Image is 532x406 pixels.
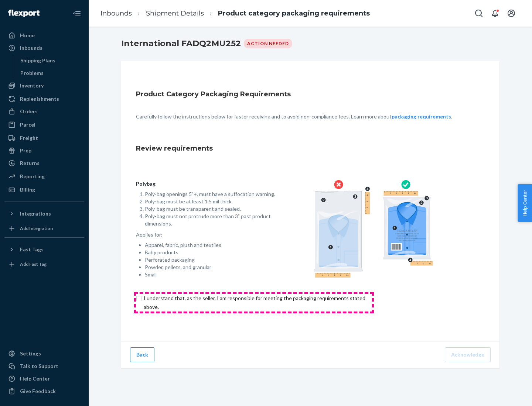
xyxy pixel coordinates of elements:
[20,246,44,253] div: Fast Tags
[130,347,154,362] button: Back
[392,113,451,120] button: packaging requirements
[488,6,502,21] button: Open notifications
[145,213,278,227] li: Poly-bag must not protrude more than 3” past product dimensions.
[145,241,278,249] li: Apparel, fabric, plush and textiles
[4,385,84,397] button: Give Feedback
[17,55,85,66] a: Shipping Plans
[100,9,132,17] a: Inbounds
[20,173,45,180] div: Reporting
[20,388,56,395] div: Give Feedback
[4,258,84,270] a: Add Fast Tag
[4,42,84,54] a: Inbounds
[20,69,44,77] div: Problems
[20,57,55,64] div: Shipping Plans
[4,30,84,41] a: Home
[20,134,38,142] div: Freight
[145,264,278,271] li: Powder, pellets, and granular
[4,171,84,182] a: Reporting
[20,147,31,154] div: Prep
[145,271,278,278] li: Small
[136,138,444,159] div: Review requirements
[4,348,84,359] a: Settings
[20,375,50,382] div: Help Center
[4,145,84,156] a: Prep
[4,208,84,220] button: Integrations
[313,180,433,278] img: polybag.ac92ac876edd07edd96c1eaacd328395.png
[218,9,370,17] a: Product category packaging requirements
[95,3,376,24] ol: breadcrumbs
[146,9,204,17] a: Shipment Details
[504,6,519,21] button: Open account menu
[136,231,278,238] p: Applies for:
[145,205,278,213] li: Poly-bag must be transparent and sealed.
[4,373,84,385] a: Help Center
[518,184,532,222] button: Help Center
[20,362,58,370] div: Talk to Support
[4,244,84,255] button: Fast Tags
[121,38,241,49] h2: International FADQ2MU252
[20,121,35,128] div: Parcel
[20,108,38,115] div: Orders
[20,159,40,167] div: Returns
[136,180,278,187] p: Polybag
[20,225,53,231] div: Add Integration
[20,95,59,103] div: Replenishments
[145,190,278,198] li: Poly-bag openings 5”+, must have a suffocation warning.
[244,39,292,48] div: Action needed
[17,67,85,79] a: Problems
[145,198,278,205] li: Poly-bag must be at least 1.5 mil thick.
[20,186,35,193] div: Billing
[4,106,84,117] a: Orders
[20,210,51,217] div: Integrations
[471,6,486,21] button: Open Search Box
[4,360,84,372] a: Talk to Support
[4,93,84,105] a: Replenishments
[4,223,84,234] a: Add Integration
[4,80,84,92] a: Inventory
[4,184,84,196] a: Billing
[20,350,41,357] div: Settings
[145,256,278,264] li: Perforated packaging
[20,44,42,52] div: Inbounds
[4,132,84,144] a: Freight
[136,91,485,98] h1: Product Category Packaging Requirements
[20,261,47,267] div: Add Fast Tag
[145,249,278,256] li: Baby products
[4,119,84,131] a: Parcel
[445,347,491,362] button: Acknowledge
[69,6,84,21] button: Close Navigation
[20,82,44,89] div: Inventory
[136,113,485,120] p: Carefully follow the instructions below for faster receiving and to avoid non-compliance fees. Le...
[4,157,84,169] a: Returns
[8,10,40,17] img: Flexport logo
[20,32,35,39] div: Home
